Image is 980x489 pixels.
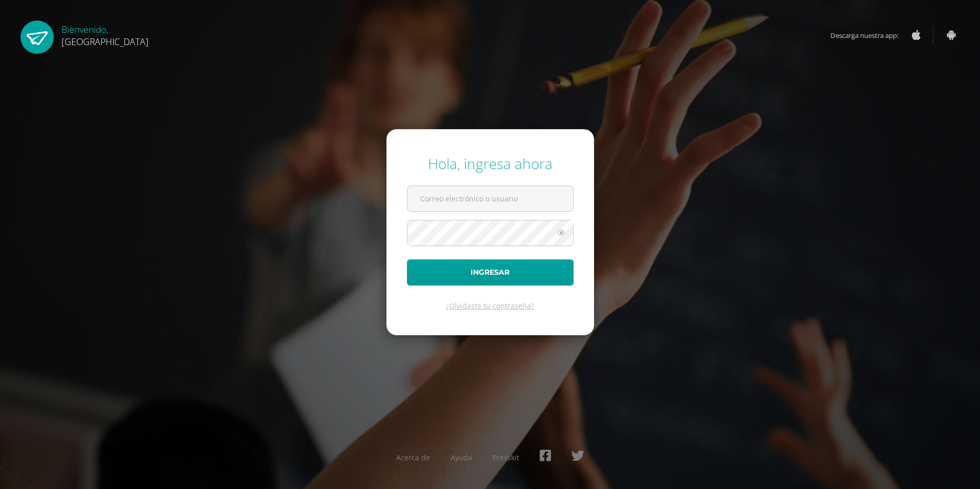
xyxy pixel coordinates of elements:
[62,21,149,48] div: Bienvenido,
[396,453,430,462] a: Acerca de
[407,154,574,173] div: Hola, ingresa ahora
[830,26,909,45] span: Descarga nuestra app:
[446,301,534,311] a: ¿Olvidaste tu contraseña?
[407,259,574,286] button: Ingresar
[407,186,573,211] input: Correo electrónico o usuario
[62,35,149,48] span: [GEOGRAPHIC_DATA]
[493,453,519,462] a: Presskit
[451,453,472,462] a: Ayuda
